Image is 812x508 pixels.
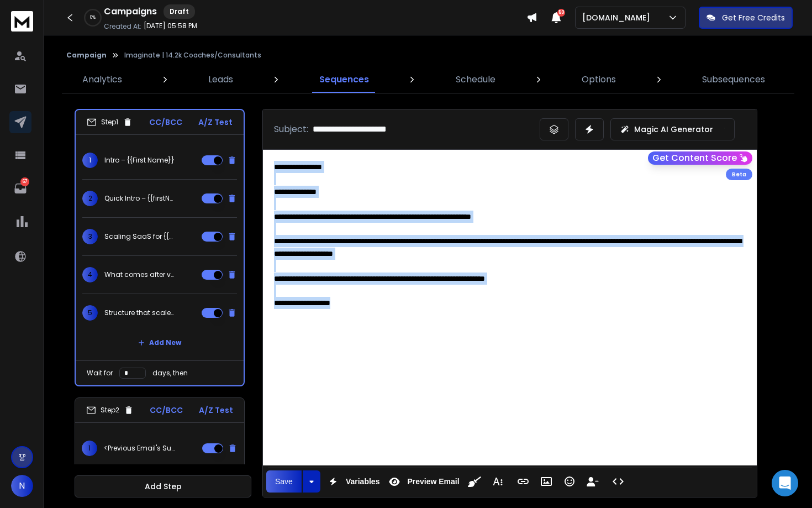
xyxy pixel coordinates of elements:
[82,191,98,206] span: 2
[75,109,245,386] li: Step1CC/BCCA/Z Test1Intro – {{First Name}}2Quick Intro – {{firstName}}3Scaling SaaS for {{Categor...
[104,444,175,453] p: <Previous Email's Subject>
[144,22,197,30] p: [DATE] 05:58 PM
[104,5,157,18] h1: Campaigns
[20,177,29,186] p: 67
[695,66,772,93] a: Subsequences
[449,66,502,93] a: Schedule
[11,475,33,497] button: N
[86,405,134,415] div: Step 2
[76,66,129,93] a: Analytics
[582,73,616,86] p: Options
[405,477,461,486] span: Preview Email
[634,124,713,135] p: Magic AI Generator
[344,477,382,486] span: Variables
[208,73,233,86] p: Leads
[456,73,495,86] p: Schedule
[82,229,98,244] span: 3
[82,305,98,321] span: 5
[150,405,183,416] p: CC/BCC
[104,232,175,241] p: Scaling SaaS for {{Category}}
[104,194,175,203] p: Quick Intro – {{firstName}}
[487,470,508,493] button: More Text
[536,470,557,493] button: Insert Image (⌘P)
[575,66,623,93] a: Options
[313,66,376,93] a: Sequences
[82,73,122,86] p: Analytics
[104,22,141,31] p: Created At:
[582,470,603,493] button: Insert Unsubscribe Link
[198,117,233,128] p: A/Z Test
[90,14,96,21] p: 0 %
[557,9,565,17] span: 50
[129,332,190,354] button: Add New
[104,270,175,279] p: What comes after version 1?
[608,470,629,493] button: Code View
[274,123,308,136] p: Subject:
[266,470,302,493] button: Save
[702,73,765,86] p: Subsequences
[323,470,382,493] button: Variables
[582,12,655,23] p: [DOMAIN_NAME]
[152,369,188,378] p: days, then
[726,169,752,180] div: Beta
[82,267,98,282] span: 4
[513,470,534,493] button: Insert Link (⌘K)
[559,470,580,493] button: Emoticons
[772,470,798,496] div: Open Intercom Messenger
[104,156,175,165] p: Intro – {{First Name}}
[149,117,182,128] p: CC/BCC
[82,441,97,456] span: 1
[164,4,195,19] div: Draft
[82,153,98,168] span: 1
[124,51,261,60] p: Imaginate | 14.2k Coaches/Consultants
[699,7,793,29] button: Get Free Credits
[9,177,31,200] a: 67
[104,308,175,317] p: Structure that scales for {{Category}}
[319,73,369,86] p: Sequences
[722,12,785,23] p: Get Free Credits
[610,118,735,140] button: Magic AI Generator
[648,151,752,165] button: Get Content Score
[75,475,251,497] button: Add Step
[87,117,133,127] div: Step 1
[384,470,461,493] button: Preview Email
[199,405,233,416] p: A/Z Test
[464,470,485,493] button: Clean HTML
[11,11,33,32] img: logo
[66,51,107,60] button: Campaign
[87,369,113,378] p: Wait for
[202,66,240,93] a: Leads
